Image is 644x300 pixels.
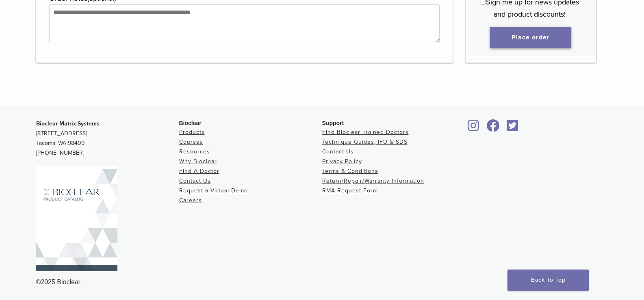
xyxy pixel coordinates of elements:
span: Bioclear [179,120,202,126]
a: Careers [179,197,202,204]
a: Resources [179,148,210,155]
a: Back To Top [507,270,589,291]
a: Bioclear [504,124,521,132]
span: Support [322,120,344,126]
a: Why Bioclear [179,158,217,165]
a: Products [179,129,205,136]
a: Contact Us [322,148,354,155]
a: Technique Guides, IFU & SDS [322,138,408,145]
a: Find A Doctor [179,168,219,175]
a: Find Bioclear Trained Doctors [322,129,409,136]
a: Request a Virtual Demo [179,187,248,194]
a: Bioclear [465,124,482,132]
a: Courses [179,138,203,145]
a: Return/Repair/Warranty Information [322,177,424,184]
img: Bioclear [36,166,117,271]
a: RMA Request Form [322,187,378,194]
strong: Bioclear Matrix Systems [36,120,100,127]
a: Privacy Policy [322,158,362,165]
a: Contact Us [179,177,211,184]
a: Terms & Conditions [322,168,378,175]
div: ©2025 Bioclear [36,277,608,287]
a: Bioclear [484,124,503,132]
button: Place order [490,27,571,48]
p: [STREET_ADDRESS] Tacoma, WA 98409 [PHONE_NUMBER] [36,119,179,158]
